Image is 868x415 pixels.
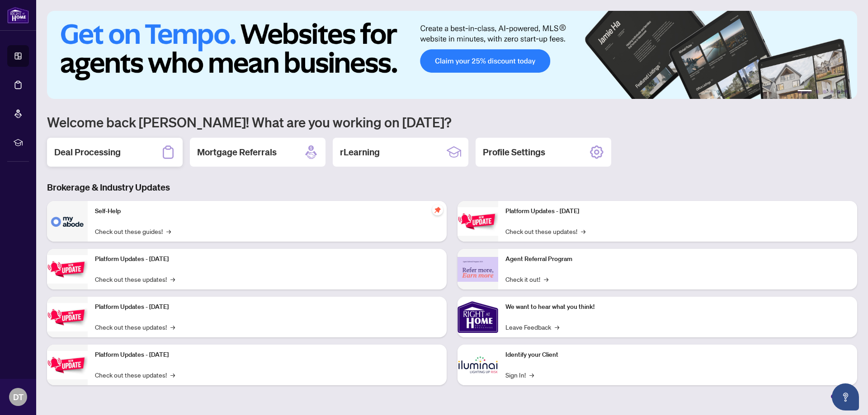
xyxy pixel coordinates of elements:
[170,274,175,284] span: →
[505,302,850,312] p: We want to hear what you think!
[47,113,857,131] h1: Welcome back [PERSON_NAME]! What are you working on [DATE]?
[832,383,859,410] button: Open asap
[458,345,498,385] img: Identify your Client
[170,322,175,332] span: →
[95,274,175,284] a: Check out these updates!→
[830,90,834,93] button: 4
[95,350,439,360] p: Platform Updates - [DATE]
[581,226,585,236] span: →
[844,90,848,93] button: 6
[340,146,380,159] h2: rLearning
[54,146,121,159] h2: Deal Processing
[529,370,534,380] span: →
[483,146,545,159] h2: Profile Settings
[95,206,439,216] p: Self-Help
[47,181,857,194] h3: Brokerage & Industry Updates
[505,370,534,380] a: Sign In!→
[505,226,585,236] a: Check out these updates!→
[505,274,548,284] a: Check it out!→
[432,205,443,215] span: pushpin
[166,226,171,236] span: →
[95,254,439,264] p: Platform Updates - [DATE]
[7,7,29,23] img: logo
[797,90,812,93] button: 1
[47,201,88,242] img: Self-Help
[823,90,826,93] button: 3
[95,370,175,380] a: Check out these updates!→
[95,226,171,236] a: Check out these guides!→
[458,207,498,236] img: Platform Updates - June 23, 2025
[458,297,498,337] img: We want to hear what you think!
[505,254,850,264] p: Agent Referral Program
[47,11,857,99] img: Slide 0
[47,255,88,284] img: Platform Updates - September 16, 2025
[47,351,88,379] img: Platform Updates - July 8, 2025
[505,350,850,360] p: Identify your Client
[837,90,841,93] button: 5
[13,391,24,403] span: DT
[458,257,498,282] img: Agent Referral Program
[555,322,559,332] span: →
[816,90,819,93] button: 2
[505,322,559,332] a: Leave Feedback→
[505,206,850,216] p: Platform Updates - [DATE]
[197,146,277,159] h2: Mortgage Referrals
[170,370,175,380] span: →
[95,302,439,312] p: Platform Updates - [DATE]
[95,322,175,332] a: Check out these updates!→
[544,274,548,284] span: →
[47,303,88,331] img: Platform Updates - July 21, 2025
